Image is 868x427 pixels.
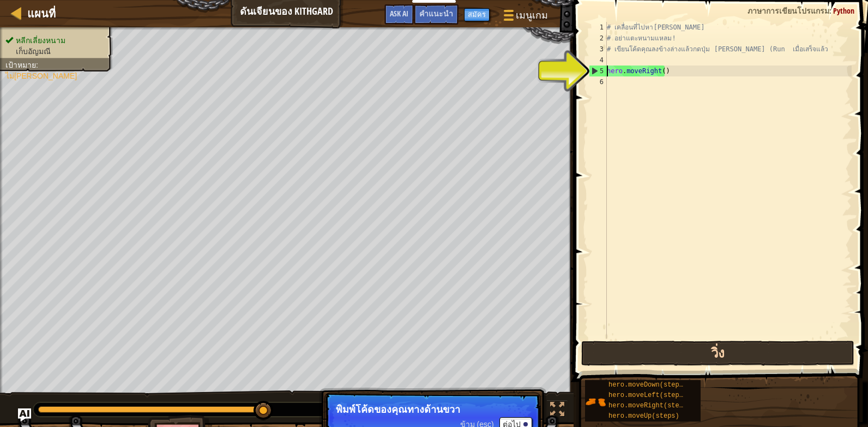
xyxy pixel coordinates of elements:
[516,8,548,22] span: เมนูเกม
[16,36,65,45] span: หลีกเลี่ยงหนาม
[495,4,554,30] button: เมนูเกม
[546,400,568,422] button: สลับเป็นเต็มจอ
[608,412,679,420] span: hero.moveUp(steps)
[589,55,607,66] div: 4
[589,22,607,33] div: 1
[22,6,56,21] a: แผนที่
[336,404,529,415] p: พิมพ์โค้ดของคุณทางด้านขวา
[464,8,490,21] button: สมัคร
[27,6,56,21] span: แผนที่
[748,5,829,16] span: ภาษาการเขียนโปรแกรม
[589,44,607,55] div: 3
[589,33,607,44] div: 2
[589,76,607,87] div: 6
[18,408,31,422] button: Ask AI
[419,8,453,19] span: คำแนะนำ
[16,47,51,56] span: เก็บอัญมณี
[5,61,36,69] span: เป้าหมาย
[390,8,408,19] span: Ask AI
[829,5,833,16] span: :
[5,46,105,57] li: เก็บอัญมณี
[608,381,687,389] span: hero.moveDown(steps)
[5,35,105,46] li: หลีกเลี่ยงหนาม
[833,5,854,16] span: Python
[5,72,77,80] span: ไม่[PERSON_NAME]
[36,61,38,69] span: :
[585,392,606,412] img: portrait.png
[589,66,607,76] div: 5
[608,392,687,399] span: hero.moveLeft(steps)
[608,402,691,410] span: hero.moveRight(steps)
[384,4,414,25] button: Ask AI
[581,341,854,366] button: วิ่ง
